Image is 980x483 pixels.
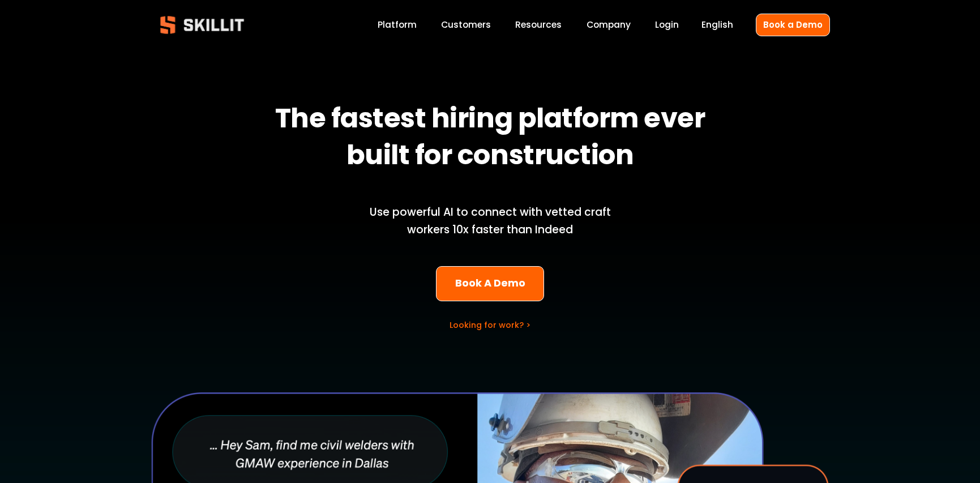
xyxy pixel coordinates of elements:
span: English [701,18,733,31]
a: Book a Demo [756,14,830,36]
span: Resources [515,18,562,31]
a: Platform [378,18,417,33]
p: Use powerful AI to connect with vetted craft workers 10x faster than Indeed [350,204,630,238]
img: Skillit [151,8,254,42]
div: language picker [701,18,733,33]
a: Login [655,18,679,33]
a: Customers [441,18,491,33]
strong: The fastest hiring platform ever built for construction [275,97,711,180]
a: Book A Demo [436,266,544,302]
a: Company [587,18,631,33]
a: folder dropdown [515,18,562,33]
a: Looking for work? > [450,319,530,331]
